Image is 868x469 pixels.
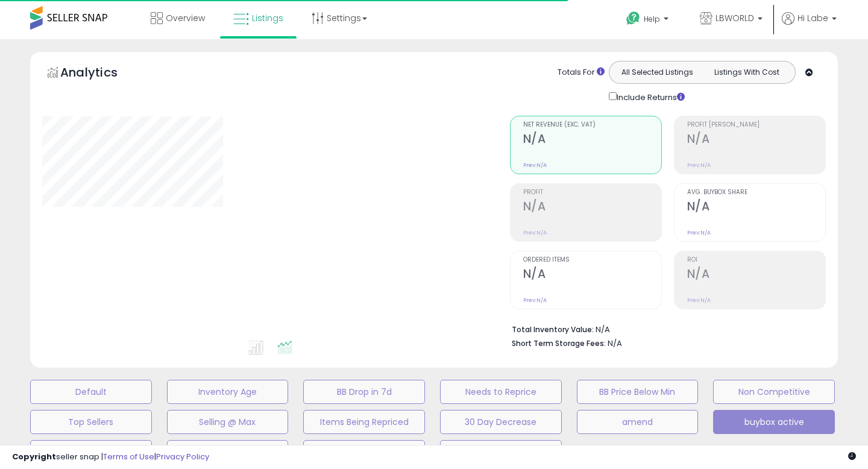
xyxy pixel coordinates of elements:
div: Include Returns [600,90,699,104]
button: 30 Day Decrease [440,410,562,434]
div: seller snap | | [12,452,209,463]
span: LBWORLD [715,12,754,24]
b: Total Inventory Value: [512,324,594,335]
button: Competive No Sales [167,440,289,464]
small: Prev: N/A [687,229,711,236]
h2: N/A [523,200,661,216]
small: Prev: N/A [523,297,547,304]
button: Top Sellers [30,410,152,434]
span: Hi Labe [797,12,828,24]
span: Help [644,14,660,24]
button: suppressed [30,440,152,464]
button: Listings With Cost [702,65,791,80]
span: Overview [166,12,205,24]
h5: Analytics [60,64,141,84]
button: Selling @ Max [167,410,289,434]
button: win [440,440,562,464]
h2: N/A [687,132,825,148]
small: Prev: N/A [687,162,711,169]
i: Get Help [626,11,641,26]
span: N/A [608,338,622,349]
button: BB Drop in 7d [303,380,425,404]
button: Items Being Repriced [303,410,425,434]
a: Help [617,2,681,39]
button: buybox active [713,410,835,434]
button: Suppressed No Sales [303,440,425,464]
h2: N/A [687,200,825,216]
button: Inventory Age [167,380,289,404]
small: Prev: N/A [523,162,547,169]
button: BB Price Below Min [577,380,699,404]
span: Listings [252,12,283,24]
strong: Copyright [12,451,56,462]
a: Hi Labe [782,12,837,39]
span: Profit [PERSON_NAME] [687,122,825,128]
button: amend [577,410,699,434]
li: N/A [512,321,817,336]
button: Needs to Reprice [440,380,562,404]
span: Profit [523,189,661,196]
button: Default [30,380,152,404]
a: Privacy Policy [156,451,209,462]
span: ROI [687,257,825,263]
small: Prev: N/A [687,297,711,304]
b: Short Term Storage Fees: [512,338,606,348]
button: Non Competitive [713,380,835,404]
div: Totals For [558,67,605,78]
span: Ordered Items [523,257,661,263]
span: Avg. Buybox Share [687,189,825,196]
h2: N/A [523,267,661,283]
a: Terms of Use [103,451,154,462]
span: Net Revenue (Exc. VAT) [523,122,661,128]
h2: N/A [523,132,661,148]
h2: N/A [687,267,825,283]
small: Prev: N/A [523,229,547,236]
button: All Selected Listings [612,65,702,80]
